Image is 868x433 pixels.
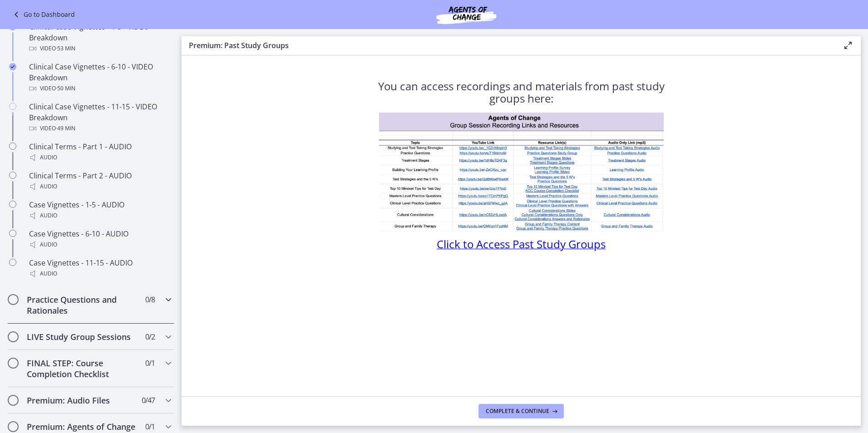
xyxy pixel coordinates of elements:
span: · 49 min [56,123,75,134]
span: You can access recordings and materials from past study groups here: [378,79,665,106]
div: Clinical Terms - Part 2 - AUDIO [29,170,171,192]
div: Audio [29,268,171,279]
h2: Practice Questions and Rationales [27,294,138,316]
span: 0 / 1 [145,358,155,369]
div: Clinical Case Vignettes - 6-10 - VIDEO Breakdown [29,61,171,94]
div: Audio [29,181,171,192]
span: 0 / 1 [145,421,155,432]
h3: Premium: Past Study Groups [189,40,828,51]
div: Video [29,83,171,94]
span: 0 / 8 [145,294,155,305]
h2: LIVE Study Group Sessions [27,331,138,342]
img: Agents of Change [412,4,521,25]
div: Clinical Case Vignettes - 1-5 - VIDEO Breakdown [29,21,171,54]
span: Click to Access Past Study Groups [437,236,606,251]
span: · 53 min [56,43,75,54]
i: Completed [9,63,16,70]
a: Click to Access Past Study Groups [437,241,606,251]
div: Video [29,43,171,54]
span: Complete & continue [486,408,549,415]
span: 0 / 2 [145,331,155,342]
span: · 50 min [56,83,75,94]
div: Clinical Terms - Part 1 - AUDIO [29,141,171,163]
a: Go to Dashboard [11,9,75,20]
div: Audio [29,210,171,221]
img: 1734296182395.jpeg [379,113,664,231]
div: Video [29,123,171,134]
div: Audio [29,239,171,250]
button: Complete & continue [478,404,564,418]
span: 0 / 47 [142,395,155,406]
div: Clinical Case Vignettes - 11-15 - VIDEO Breakdown [29,101,171,134]
h2: Premium: Audio Files [27,395,138,406]
div: Case Vignettes - 6-10 - AUDIO [29,228,171,250]
div: Case Vignettes - 11-15 - AUDIO [29,257,171,279]
div: Case Vignettes - 1-5 - AUDIO [29,199,171,221]
h2: FINAL STEP: Course Completion Checklist [27,358,138,379]
div: Audio [29,152,171,163]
